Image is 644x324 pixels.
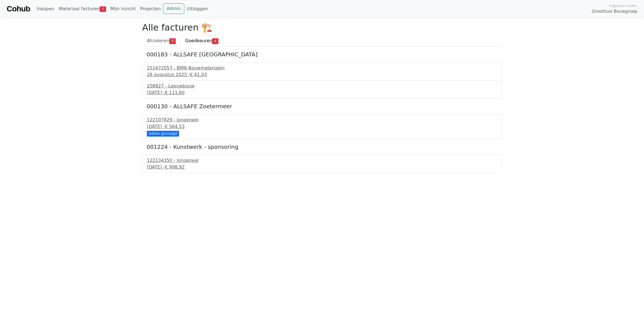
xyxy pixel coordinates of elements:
span: 7 [100,6,106,12]
a: 208827 - Leeuwbouw[DATE] -€ 111,60 [147,83,497,96]
a: Mijn inzicht [108,3,138,14]
a: 122134350 - Jongeneel[DATE] -€ 998,92 [147,157,497,170]
a: Materiaal facturen7 [57,3,108,14]
a: 251472057 - BMN Bouwmaterialen26 augustus 2025 -€ 61,03 [147,65,497,78]
div: 26 augustus 2025 - [147,71,497,78]
div: [DATE] - [147,123,497,130]
span: Groothuis Bouwgroep [592,8,637,15]
div: [DATE] - [147,164,497,170]
a: Admin [163,3,184,14]
div: [DATE] - [147,89,497,96]
div: 122107829 - Jongeneel [147,117,497,123]
a: Afcoderen3 [142,35,180,47]
span: € 111,60 [165,90,185,95]
span: Goedkeuren [185,38,212,43]
span: Afcoderen [147,38,169,43]
span: 4 [212,38,218,44]
h5: 000130 - ALLSAFE Zoetermeer [147,103,497,110]
span: € 564,53 [165,124,185,129]
a: Uitloggen [184,3,210,14]
div: Advies gevraagd [147,131,179,136]
h2: Alle facturen 🏗️ [142,22,502,33]
h5: 001224 - Kunstwerk - sponsoring [147,144,497,150]
a: Inkopen [34,3,56,14]
span: € 61,03 [190,72,207,77]
h5: 000183 - ALLSAFE [GEOGRAPHIC_DATA] [147,51,497,58]
div: 251472057 - BMN Bouwmaterialen [147,65,497,71]
a: 122107829 - Jongeneel[DATE] -€ 564,53 Advies gevraagd [147,117,497,136]
a: Cohub [7,2,30,16]
span: 3 [169,38,176,44]
span: Ingelogd onder: [609,3,637,8]
div: 122134350 - Jongeneel [147,157,497,164]
a: Projecten [138,3,163,14]
a: Goedkeuren4 [180,35,223,47]
div: 208827 - Leeuwbouw [147,83,497,89]
span: € 998,92 [165,164,185,170]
